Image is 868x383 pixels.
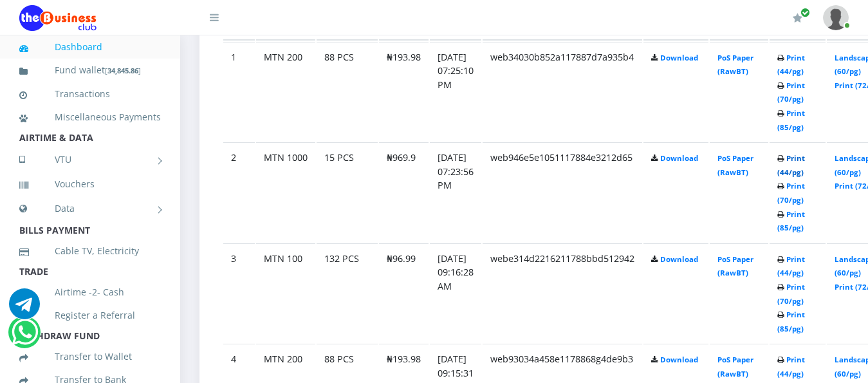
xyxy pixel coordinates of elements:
i: Renew/Upgrade Subscription [793,13,802,23]
a: PoS Paper (RawBT) [717,153,753,177]
a: Transfer to Wallet [19,342,161,371]
img: Logo [19,5,97,31]
small: [ ] [105,66,141,75]
a: Cable TV, Electricity [19,236,161,266]
td: ₦96.99 [379,243,429,343]
img: User [823,5,849,30]
a: Airtime -2- Cash [19,277,161,307]
a: Print (85/pg) [777,108,805,132]
a: Print (85/pg) [777,209,805,233]
a: Register a Referral [19,301,161,330]
td: MTN 200 [256,42,315,142]
td: 3 [223,243,255,343]
td: webe314d2216211788bbd512942 [483,243,642,343]
b: 34,845.86 [107,66,138,75]
a: Download [660,355,698,364]
a: Miscellaneous Payments [19,102,161,132]
a: Download [660,153,698,163]
a: PoS Paper (RawBT) [717,254,753,278]
a: Chat for support [12,326,38,348]
td: web946e5e1051117884e3212d65 [483,142,642,242]
td: MTN 1000 [256,142,315,242]
a: Print (70/pg) [777,80,805,104]
td: [DATE] 09:16:28 AM [430,243,481,343]
td: [DATE] 07:23:56 PM [430,142,481,242]
td: 132 PCS [317,243,378,343]
td: 88 PCS [317,42,378,142]
a: Data [19,192,161,225]
a: Chat for support [9,298,40,319]
td: [DATE] 07:25:10 PM [430,42,481,142]
a: Transactions [19,79,161,109]
a: PoS Paper (RawBT) [717,53,753,77]
a: Download [660,53,698,62]
a: PoS Paper (RawBT) [717,355,753,378]
td: ₦193.98 [379,42,429,142]
span: Renew/Upgrade Subscription [800,8,810,17]
a: Print (44/pg) [777,254,805,278]
td: MTN 100 [256,243,315,343]
a: Download [660,254,698,264]
a: Print (70/pg) [777,282,805,306]
a: Print (85/pg) [777,310,805,333]
a: Vouchers [19,169,161,199]
a: Print (44/pg) [777,53,805,77]
td: 15 PCS [317,142,378,242]
td: ₦969.9 [379,142,429,242]
a: Dashboard [19,32,161,62]
a: Print (44/pg) [777,355,805,378]
td: 2 [223,142,255,242]
a: Fund wallet[34,845.86] [19,55,161,86]
a: VTU [19,144,161,176]
td: web34030b852a117887d7a935b4 [483,42,642,142]
a: Print (70/pg) [777,181,805,205]
a: Print (44/pg) [777,153,805,177]
td: 1 [223,42,255,142]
